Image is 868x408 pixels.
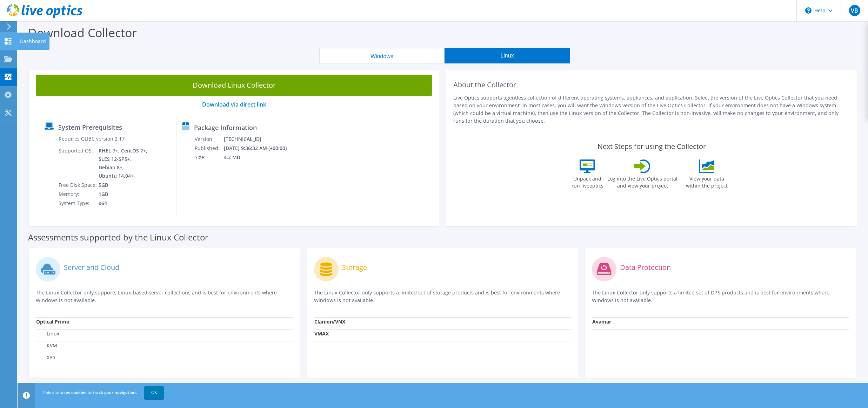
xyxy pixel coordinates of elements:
label: Log into the Live Optics portal and view your project [607,173,678,189]
label: Unpack and run liveoptics [571,173,603,189]
label: Download Collector [28,25,137,41]
td: 5GB [98,181,149,190]
label: Linux [36,330,59,337]
label: Next Steps for using the Collector [597,142,706,151]
td: Size: [194,153,223,162]
svg: \n [805,7,812,14]
td: 4.2 MB [223,153,296,162]
label: Storage [342,264,367,271]
td: Version: [194,135,223,144]
strong: Clariion/VNX [314,318,345,325]
strong: VMAX [314,330,329,337]
a: Download Linux Collector [36,75,432,96]
a: OK [144,386,164,399]
label: Server and Cloud [64,264,119,271]
td: Published: [194,144,223,153]
label: Requires GLIBC version 2.17+ [59,135,127,142]
td: RHEL 7+, CentOS 7+, SLES 12-SP5+, Debian 8+, Ubuntu 14.04+ [98,146,149,181]
td: System Type: [58,199,98,208]
strong: Avamar [592,318,611,325]
span: This site uses cookies to track your navigation. [43,389,137,395]
label: Package Information [194,124,257,131]
td: x64 [98,199,149,208]
td: Free Disk Space: [58,181,98,190]
label: System Prerequisites [58,124,122,131]
td: [DATE] 9:36:32 AM (+00:00) [223,144,296,153]
button: Linux [445,48,570,63]
strong: Optical Prime [36,318,69,325]
label: Assessments supported by the Linux Collector [28,234,208,241]
div: Dashboard [16,33,49,50]
td: [TECHNICAL_ID] [223,135,296,144]
h2: About the Collector [453,81,850,89]
label: View your data within the project [681,173,732,189]
p: The Linux Collector only supports a limited set of storage products and is best for environments ... [314,289,571,304]
td: Memory: [58,190,98,199]
label: KVM [36,342,57,349]
p: The Linux Collector only supports Linux-based server collections and is best for environments whe... [36,289,293,304]
a: Download via direct link [202,101,266,108]
button: Windows [319,48,445,63]
p: Live Optics supports agentless collection of different operating systems, appliances, and applica... [453,94,850,125]
span: VB [849,5,860,16]
label: Data Protection [620,264,671,271]
label: Xen [36,354,55,361]
p: The Linux Collector only supports a limited set of DPS products and is best for environments wher... [592,289,849,304]
td: Supported OS: [58,146,98,181]
td: 1GB [98,190,149,199]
